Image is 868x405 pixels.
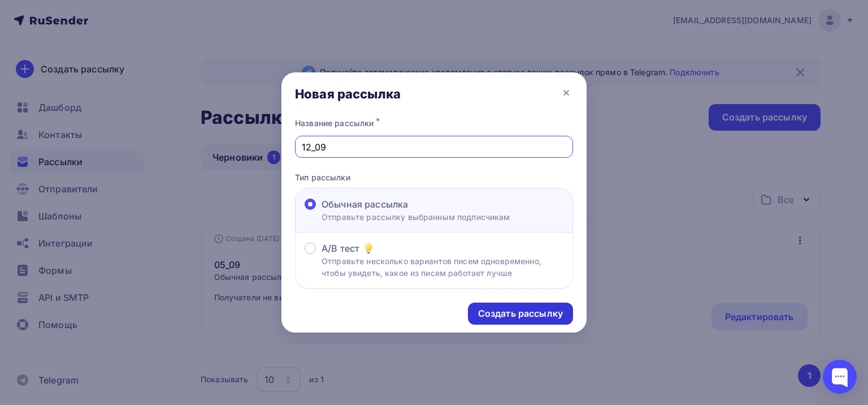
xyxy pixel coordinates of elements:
div: Название рассылки [295,115,573,131]
div: Новая рассылка [295,86,401,102]
p: Отправьте рассылку выбранным подписчикам [322,211,510,223]
div: Создать рассылку [478,307,563,320]
span: A/B тест [322,242,359,255]
p: Отправьте несколько вариантов писем одновременно, чтобы увидеть, какое из писем работает лучше [322,255,563,279]
span: Обычная рассылка [322,197,408,211]
p: Тип рассылки [295,171,573,183]
input: Придумайте название рассылки [302,140,567,154]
